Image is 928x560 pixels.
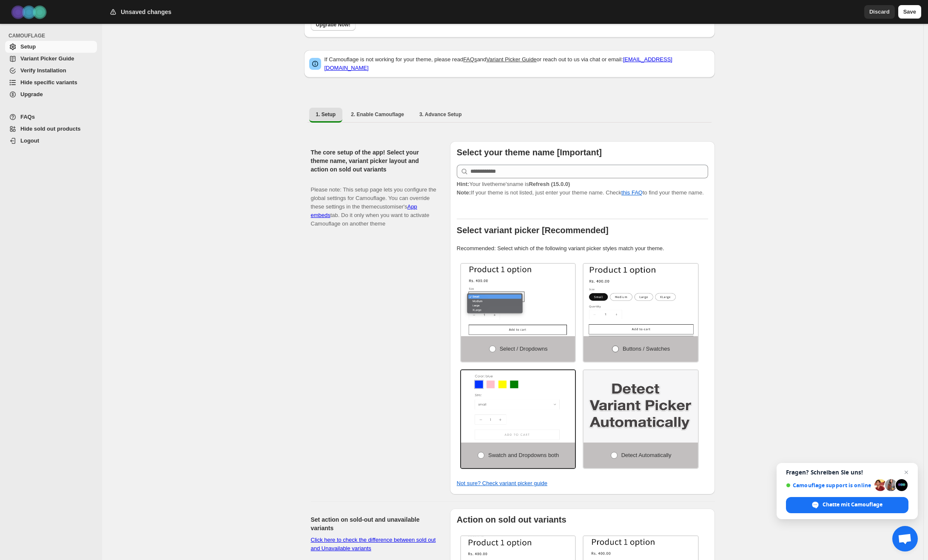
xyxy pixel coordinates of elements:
[311,148,436,174] h2: The core setup of the app! Select your theme name, variant picker layout and action on sold out v...
[486,56,536,63] a: Variant Picker Guide
[316,21,350,28] span: Upgrade Now!
[5,65,97,77] a: Verify Installation
[864,5,895,19] button: Discard
[5,77,97,89] a: Hide specific variants
[621,189,643,196] a: this FAQ
[5,89,97,100] a: Upgrade
[786,482,871,489] span: Camouflage support is online
[786,497,908,513] span: Chatte mit Camouflage
[457,180,708,197] p: If your theme is not listed, just enter your theme name. Check to find your theme name.
[419,111,462,118] span: 3. Advance Setup
[20,67,66,74] span: Verify Installation
[20,114,35,120] span: FAQs
[461,370,575,443] img: Swatch and Dropdowns both
[20,43,36,50] span: Setup
[457,181,470,187] strong: Hint:
[351,111,404,118] span: 2. Enable Camouflage
[457,515,566,524] b: Action on sold out variants
[457,189,471,196] strong: Note:
[584,370,698,443] img: Detect Automatically
[20,55,74,62] span: Variant Picker Guide
[5,135,97,147] a: Logout
[20,91,43,97] span: Upgrade
[786,469,908,476] span: Fragen? Schreiben Sie uns!
[20,126,81,132] span: Hide sold out products
[457,244,708,253] p: Recommended: Select which of the following variant picker styles match your theme.
[311,19,356,31] button: Upgrade Now!
[461,264,575,336] img: Select / Dropdowns
[623,346,670,352] span: Buttons / Swatches
[869,8,890,16] span: Discard
[5,123,97,135] a: Hide sold out products
[457,480,547,486] a: Not sure? Check variant picker guide
[903,8,916,16] span: Save
[121,8,171,16] h2: Unsaved changes
[823,501,882,509] span: Chatte mit Camouflage
[5,111,97,123] a: FAQs
[892,526,918,551] a: Chat öffnen
[316,111,336,118] span: 1. Setup
[20,137,39,144] span: Logout
[311,177,436,228] p: Please note: This setup page lets you configure the global settings for Camouflage. You can overr...
[529,181,570,187] strong: Refresh (15.0.0)
[488,452,559,458] span: Swatch and Dropdowns both
[898,5,921,19] button: Save
[457,226,609,235] b: Select variant picker [Recommended]
[463,56,477,63] a: FAQs
[457,181,570,187] span: Your live theme's name is
[5,41,97,53] a: Setup
[584,264,698,336] img: Buttons / Swatches
[500,346,548,352] span: Select / Dropdowns
[9,32,98,39] span: CAMOUFLAGE
[457,148,602,157] b: Select your theme name [Important]
[311,515,436,532] h2: Set action on sold-out and unavailable variants
[311,537,436,551] a: Click here to check the difference between sold out and Unavailable variants
[5,53,97,65] a: Variant Picker Guide
[325,55,710,72] p: If Camouflage is not working for your theme, please read and or reach out to us via chat or email:
[20,79,77,86] span: Hide specific variants
[621,452,672,458] span: Detect Automatically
